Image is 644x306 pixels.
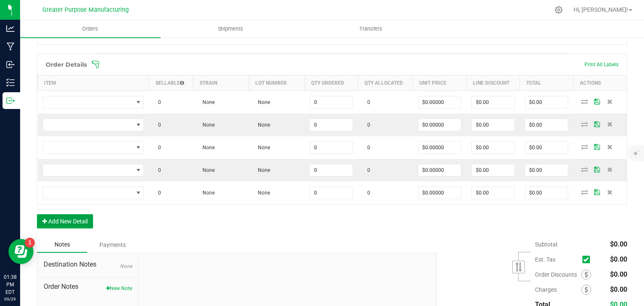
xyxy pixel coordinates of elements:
inline-svg: Inventory [6,78,15,87]
inline-svg: Manufacturing [6,42,15,51]
span: 0 [154,167,161,173]
span: Delete Order Detail [603,122,616,127]
input: 0 [472,119,514,131]
span: 0 [154,145,161,150]
th: Sellable [149,75,193,91]
span: Shipments [207,25,254,33]
div: Payments [87,237,138,252]
span: Save Order Detail [591,167,603,172]
span: Delete Order Detail [603,189,616,194]
input: 0 [525,119,568,131]
h1: Order Details [46,61,87,68]
span: Order Discounts [535,271,581,278]
input: 0 [472,96,514,108]
span: 0 [154,99,161,105]
span: Destination Notes [44,259,132,270]
span: Order Notes [44,282,132,292]
button: New Note [106,285,132,292]
span: None [198,99,215,105]
iframe: Resource center unread badge [25,238,35,248]
span: 0 [363,167,370,173]
input: 0 [525,187,568,199]
span: None [254,190,270,196]
span: Subtotal [535,241,557,248]
div: Manage settings [553,6,564,14]
a: Transfers [301,20,441,38]
span: Est. Tax [535,256,579,263]
input: 0 [472,142,514,153]
span: 0 [363,190,370,196]
span: Charges [535,286,581,293]
span: 0 [363,99,370,105]
span: None [198,145,215,150]
span: None [254,122,270,128]
input: 0 [310,119,353,131]
th: Strain [193,75,249,91]
p: 01:38 PM EDT [4,273,16,296]
span: None [254,167,270,173]
span: Save Order Detail [591,122,603,127]
span: 0 [363,145,370,150]
inline-svg: Analytics [6,24,15,33]
div: Notes [37,237,87,253]
input: 0 [310,142,353,153]
span: None [198,167,215,173]
iframe: Resource center [8,239,34,264]
inline-svg: Outbound [6,96,15,105]
input: 0 [525,96,568,108]
span: $0.00 [610,255,627,263]
span: Save Order Detail [591,189,603,194]
th: Line Discount [466,75,520,91]
span: None [254,145,270,150]
input: 0 [472,164,514,176]
span: Save Order Detail [591,99,603,104]
th: Lot Number [249,75,304,91]
inline-svg: Inbound [6,60,15,69]
a: Orders [20,20,161,38]
span: Save Order Detail [591,144,603,149]
span: Delete Order Detail [603,99,616,104]
input: 0 [310,164,353,176]
span: NO DATA FOUND [43,187,144,199]
th: Qty Allocated [358,75,413,91]
span: $0.00 [610,240,627,248]
th: Item [38,75,149,91]
p: 09/29 [4,296,16,302]
input: 0 [418,142,461,153]
span: NO DATA FOUND [43,164,144,176]
a: Shipments [161,20,301,38]
input: 0 [418,164,461,176]
span: Calculate excise tax [582,254,594,265]
span: $0.00 [610,270,627,278]
input: 0 [418,119,461,131]
span: $0.00 [610,285,627,293]
input: 0 [525,164,568,176]
th: Unit Price [413,75,467,91]
input: 0 [525,142,568,153]
span: Delete Order Detail [603,144,616,149]
span: NO DATA FOUND [43,141,144,154]
input: 0 [310,187,353,199]
span: 0 [154,190,161,196]
span: None [254,99,270,105]
span: 0 [154,122,161,128]
input: 0 [418,96,461,108]
span: Transfers [348,25,394,33]
span: Delete Order Detail [603,167,616,172]
th: Total [520,75,574,91]
input: 0 [472,187,514,199]
span: None [120,263,132,269]
th: Qty Ordered [304,75,358,91]
span: None [198,190,215,196]
span: 0 [363,122,370,128]
button: Add New Detail [37,214,93,228]
th: Actions [573,75,627,91]
input: 0 [310,96,353,108]
span: NO DATA FOUND [43,119,144,131]
span: Greater Purpose Manufacturing [42,6,129,13]
input: 0 [418,187,461,199]
span: None [198,122,215,128]
span: Orders [71,25,109,33]
span: Hi, [PERSON_NAME]! [574,6,628,13]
